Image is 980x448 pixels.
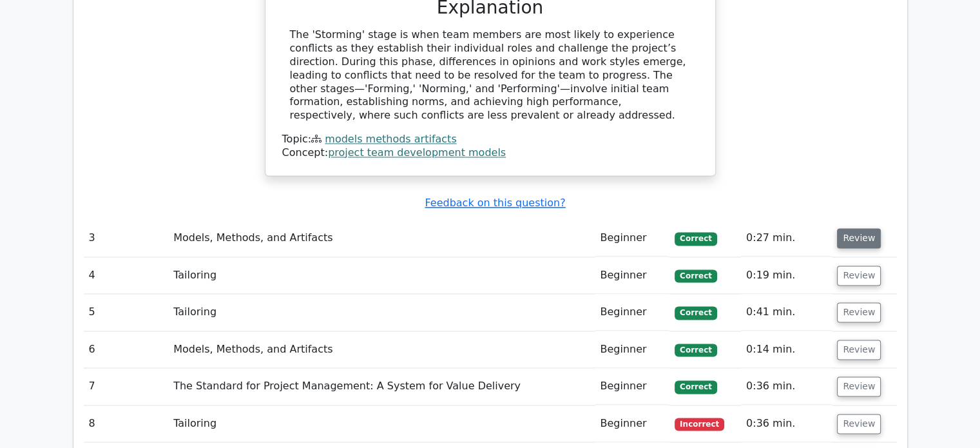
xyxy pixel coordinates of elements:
[168,294,595,331] td: Tailoring
[168,405,595,442] td: Tailoring
[741,331,832,368] td: 0:14 min.
[595,257,669,294] td: Beginner
[84,331,169,368] td: 6
[595,405,669,442] td: Beginner
[282,146,698,160] div: Concept:
[595,220,669,257] td: Beginner
[84,220,169,257] td: 3
[325,133,456,145] a: models methods artifacts
[675,306,716,319] span: Correct
[741,368,832,405] td: 0:36 min.
[595,294,669,331] td: Beginner
[837,266,881,286] button: Review
[741,294,832,331] td: 0:41 min.
[741,220,832,257] td: 0:27 min.
[837,340,881,360] button: Review
[84,294,169,331] td: 5
[837,376,881,396] button: Review
[675,380,716,393] span: Correct
[595,368,669,405] td: Beginner
[168,368,595,405] td: The Standard for Project Management: A System for Value Delivery
[168,220,595,257] td: Models, Methods, and Artifacts
[290,28,691,122] div: The 'Storming' stage is when team members are most likely to experience conflicts as they establi...
[84,405,169,442] td: 8
[84,257,169,294] td: 4
[328,146,506,159] a: project team development models
[425,197,565,209] a: Feedback on this question?
[84,368,169,405] td: 7
[837,414,881,434] button: Review
[837,228,881,248] button: Review
[675,344,716,356] span: Correct
[837,302,881,322] button: Review
[282,133,698,146] div: Topic:
[168,331,595,368] td: Models, Methods, and Artifacts
[675,418,724,431] span: Incorrect
[741,405,832,442] td: 0:36 min.
[595,331,669,368] td: Beginner
[741,257,832,294] td: 0:19 min.
[168,257,595,294] td: Tailoring
[675,232,716,245] span: Correct
[675,269,716,282] span: Correct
